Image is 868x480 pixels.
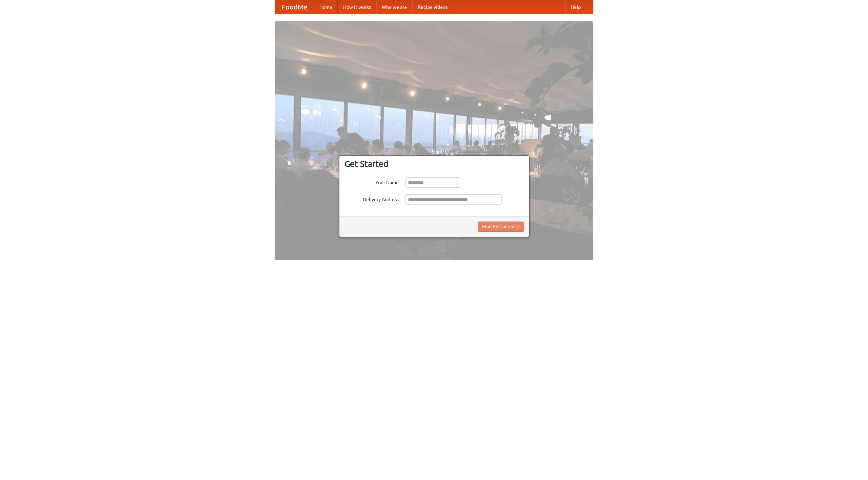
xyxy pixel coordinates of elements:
button: Find Restaurants! [478,222,524,232]
a: Recipe videos [412,0,453,14]
a: Help [565,0,586,14]
label: Delivery Address [344,194,399,203]
h3: Get Started [344,159,524,169]
label: Your Name [344,177,399,186]
a: Who we are [376,0,412,14]
a: How it works [338,0,376,14]
a: FoodMe [275,0,314,14]
a: Home [314,0,338,14]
